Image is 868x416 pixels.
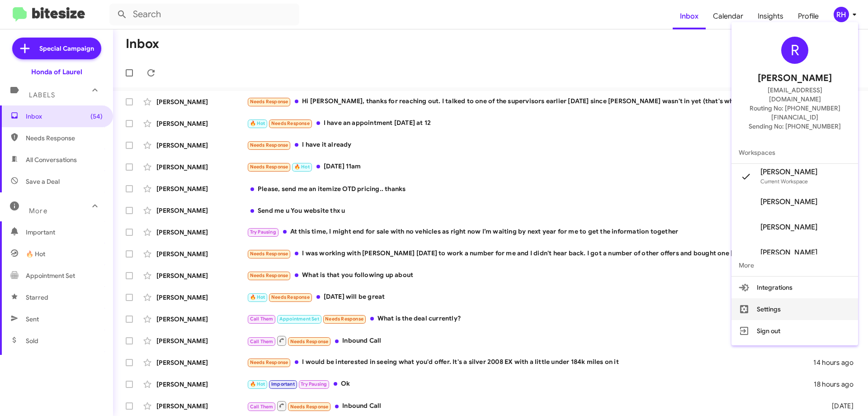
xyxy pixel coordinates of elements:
span: Current Workspace [760,178,808,185]
span: [PERSON_NAME] [758,71,832,86]
span: [PERSON_NAME] [760,197,817,206]
span: Workspaces [731,142,858,163]
span: [PERSON_NAME] [760,248,817,257]
span: [PERSON_NAME] [760,167,817,177]
span: More [731,254,858,276]
div: R [781,37,808,64]
span: [PERSON_NAME] [760,223,817,232]
span: Sending No: [PHONE_NUMBER] [749,122,841,131]
span: Routing No: [PHONE_NUMBER][FINANCIAL_ID] [742,104,847,122]
button: Settings [731,298,858,320]
button: Integrations [731,277,858,298]
button: Sign out [731,320,858,342]
span: [EMAIL_ADDRESS][DOMAIN_NAME] [742,86,847,104]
